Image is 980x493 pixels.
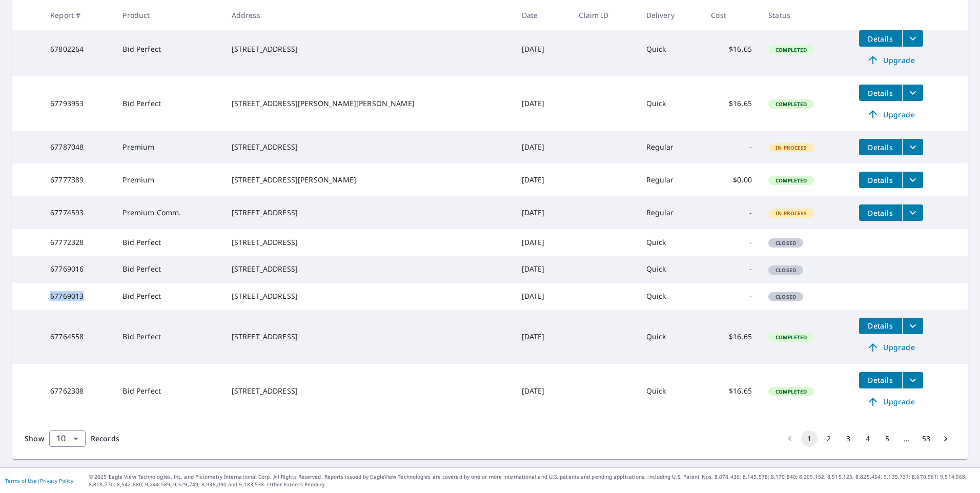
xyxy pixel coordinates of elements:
span: Details [865,142,896,152]
span: Completed [769,388,813,395]
p: © 2025 Eagle View Technologies, Inc. and Pictometry International Corp. All Rights Reserved. Repo... [89,473,975,488]
div: [STREET_ADDRESS][PERSON_NAME] [232,175,505,185]
td: - [703,196,760,229]
td: $0.00 [703,163,760,196]
span: Upgrade [865,108,917,120]
span: Completed [769,46,813,53]
td: $16.65 [703,76,760,131]
td: Quick [638,256,703,282]
td: Bid Perfect [114,76,223,131]
td: $16.65 [703,22,760,76]
button: filesDropdownBtn-67762308 [902,372,923,388]
td: 67774593 [42,196,114,229]
div: [STREET_ADDRESS] [232,264,505,274]
td: [DATE] [514,22,571,76]
button: Go to next page [937,430,954,447]
button: detailsBtn-67762308 [859,372,902,388]
div: [STREET_ADDRESS] [232,237,505,248]
td: Regular [638,131,703,163]
span: Details [865,175,896,185]
span: Closed [769,266,802,274]
div: 10 [49,424,86,453]
td: - [703,256,760,282]
td: - [703,131,760,163]
td: $16.65 [703,310,760,364]
td: [DATE] [514,131,571,163]
span: Closed [769,293,802,300]
span: In Process [769,210,813,217]
td: Quick [638,364,703,418]
td: Quick [638,283,703,310]
div: [STREET_ADDRESS] [232,291,505,301]
button: page 1 [801,430,818,447]
span: Completed [769,100,813,108]
td: Bid Perfect [114,283,223,310]
td: [DATE] [514,229,571,256]
nav: pagination navigation [780,430,955,447]
td: Quick [638,22,703,76]
button: filesDropdownBtn-67774593 [902,204,923,221]
td: - [703,283,760,310]
button: filesDropdownBtn-67787048 [902,139,923,155]
button: filesDropdownBtn-67777389 [902,172,923,188]
td: Quick [638,310,703,364]
button: detailsBtn-67802264 [859,30,902,47]
td: Quick [638,229,703,256]
span: Show [25,434,44,443]
span: Completed [769,177,813,184]
div: … [899,434,915,444]
td: 67777389 [42,163,114,196]
td: [DATE] [514,283,571,310]
span: Upgrade [865,54,917,66]
span: Records [91,434,119,443]
td: 67772328 [42,229,114,256]
td: Regular [638,163,703,196]
div: [STREET_ADDRESS] [232,142,505,152]
td: Bid Perfect [114,364,223,418]
div: [STREET_ADDRESS] [232,44,505,54]
td: 67764558 [42,310,114,364]
td: Premium [114,131,223,163]
span: Upgrade [865,341,917,354]
button: detailsBtn-67793953 [859,85,902,101]
div: [STREET_ADDRESS] [232,208,505,218]
td: 67802264 [42,22,114,76]
p: | [5,478,73,484]
span: Completed [769,334,813,341]
td: 67793953 [42,76,114,131]
span: Upgrade [865,396,917,408]
a: Upgrade [859,52,923,68]
td: 67762308 [42,364,114,418]
span: Closed [769,239,802,246]
td: Regular [638,196,703,229]
a: Upgrade [859,394,923,410]
button: filesDropdownBtn-67793953 [902,85,923,101]
button: detailsBtn-67787048 [859,139,902,155]
span: In Process [769,144,813,151]
div: [STREET_ADDRESS][PERSON_NAME][PERSON_NAME] [232,98,505,109]
td: Bid Perfect [114,22,223,76]
td: Bid Perfect [114,256,223,282]
div: [STREET_ADDRESS] [232,332,505,342]
td: 67787048 [42,131,114,163]
td: [DATE] [514,196,571,229]
a: Upgrade [859,339,923,356]
button: Go to page 5 [879,430,895,447]
a: Privacy Policy [40,477,73,484]
td: 67769013 [42,283,114,310]
td: Quick [638,76,703,131]
div: [STREET_ADDRESS] [232,386,505,396]
span: Details [865,321,896,331]
button: detailsBtn-67774593 [859,204,902,221]
td: [DATE] [514,256,571,282]
td: [DATE] [514,310,571,364]
td: [DATE] [514,364,571,418]
td: 67769016 [42,256,114,282]
button: Go to page 4 [860,430,876,447]
td: Premium Comm. [114,196,223,229]
button: detailsBtn-67764558 [859,318,902,334]
button: detailsBtn-67777389 [859,172,902,188]
td: $16.65 [703,364,760,418]
button: Go to page 53 [918,430,934,447]
button: Go to page 2 [821,430,837,447]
